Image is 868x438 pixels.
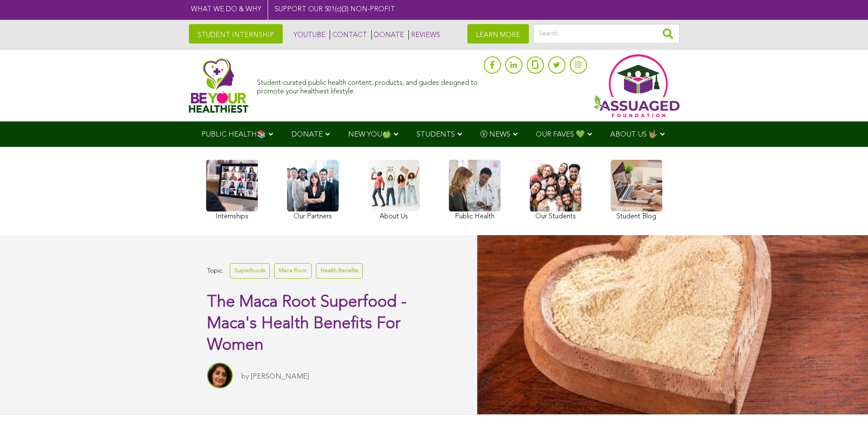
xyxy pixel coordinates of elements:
[480,131,510,138] span: Ⓥ NEWS
[532,60,538,69] img: glassdoor
[467,24,529,43] a: LEARN MORE
[593,54,680,117] img: Assuaged App
[610,131,658,138] span: ABOUT US 🤟🏽
[189,58,249,113] img: Assuaged
[825,397,868,438] iframe: Chat Widget
[207,294,407,354] span: The Maca Root Superfood - Maca's Health Benefits For Women
[189,121,680,147] div: Navigation Menu
[533,24,680,43] input: Search
[274,263,312,278] a: Maca Root
[201,131,266,138] span: PUBLIC HEALTH📚
[257,75,479,96] div: Student-curated public health content, products, and guides designed to promote your healthiest l...
[207,363,233,388] img: Sitara Darvish
[371,30,404,40] a: DONATE
[291,30,325,40] a: YOUTUBE
[330,30,367,40] a: CONTACT
[536,131,585,138] span: OUR FAVES 💚
[251,373,309,380] a: [PERSON_NAME]
[348,131,391,138] span: NEW YOU🍏
[291,131,323,138] span: DONATE
[189,24,283,43] a: STUDENT INTERNSHIP
[241,373,249,380] span: by
[417,131,455,138] span: STUDENTS
[207,265,223,277] span: Topic:
[230,263,270,278] a: Superfoods
[316,263,363,278] a: Health Benefits
[408,30,440,40] a: REVIEWS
